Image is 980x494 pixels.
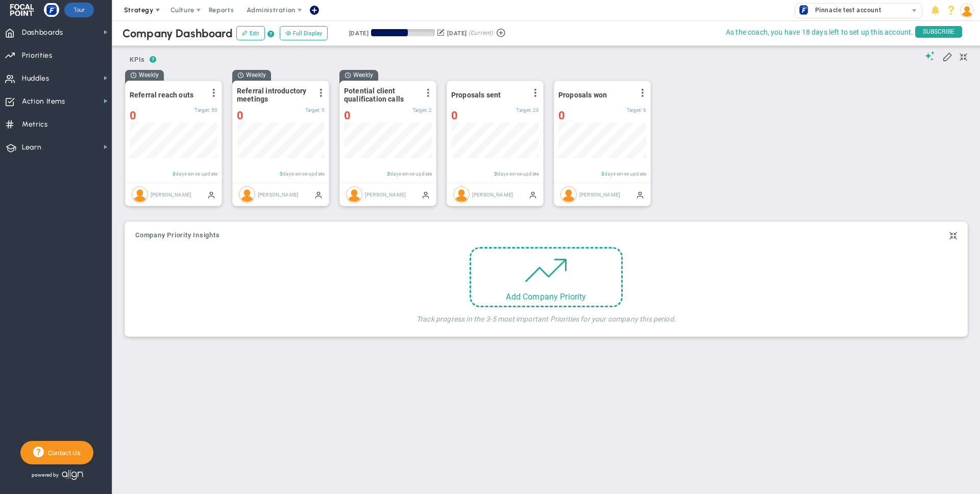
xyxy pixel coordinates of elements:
[237,87,311,103] span: Referral introductory meetings
[349,29,369,38] div: [DATE]
[469,29,493,38] span: (Current)
[390,171,432,177] span: days since update
[280,171,283,177] span: 3
[451,109,458,122] span: 0
[124,6,154,14] span: Strategy
[283,171,325,177] span: days since update
[387,171,390,177] span: 3
[494,171,497,177] span: 3
[173,171,176,177] span: 3
[20,467,126,483] div: Powered by Align
[236,26,265,40] button: Edit
[122,27,233,40] span: Company Dashboard
[22,45,53,66] span: Priorities
[601,171,604,177] span: 3
[344,87,418,103] span: Potential client qualification calls
[22,137,41,158] span: Learn
[516,107,531,113] span: Target:
[211,107,217,113] span: 50
[194,107,210,113] span: Target:
[907,4,922,18] span: select
[22,22,63,43] span: Dashboards
[135,232,220,239] span: Company Priority Insights
[130,109,136,122] span: 0
[346,186,362,203] img: Eugene Terk
[627,107,642,113] span: Target:
[942,51,952,61] span: Edit My KPIs
[797,4,810,16] img: 33468.Company.photo
[726,26,913,39] span: As the coach, you have 18 days left to set up this account.
[22,91,65,112] span: Action Items
[237,109,243,122] span: 0
[322,107,325,113] span: 5
[560,186,577,203] img: Eugene Terk
[130,91,193,99] span: Referral reach outs
[258,192,299,197] span: [PERSON_NAME]
[176,171,217,177] span: days since update
[22,114,48,135] span: Metrics
[604,171,646,177] span: days since update
[579,192,620,197] span: [PERSON_NAME]
[925,51,935,61] span: Suggestions (AI Feature)
[151,192,191,197] span: [PERSON_NAME]
[305,107,321,113] span: Target:
[280,26,328,40] button: Full Display
[529,190,537,199] span: Manually Updated
[558,91,607,99] span: Proposals won
[247,6,295,14] span: Administration
[301,307,791,324] h4: Track progress in the 3-5 most important Priorities for your company this period.
[135,232,220,240] button: Company Priority Insights
[960,4,974,17] img: 87072.Person.photo
[132,186,148,203] img: Eugene Terk
[451,91,501,99] span: Proposals sent
[125,52,150,69] button: KPIs
[314,190,323,199] span: Manually Updated
[239,186,255,203] img: Eugene Terk
[170,6,194,14] span: Culture
[472,192,513,197] span: [PERSON_NAME]
[371,29,435,36] div: Period Progress: 57% Day 52 of 91 with 39 remaining.
[497,171,539,177] span: days since update
[125,52,150,68] span: KPIs
[447,29,467,38] div: [DATE]
[412,107,428,113] span: Target:
[810,4,881,17] span: Pinnacle test account
[533,107,539,113] span: 20
[453,186,470,203] img: Eugene Terk
[207,190,215,199] span: Manually Updated
[643,107,646,113] span: 6
[44,449,81,457] span: Contact Us
[344,109,351,122] span: 0
[22,68,50,89] span: Huddles
[915,26,962,38] span: SUBSCRIBE
[636,190,644,199] span: Manually Updated
[422,190,430,199] span: Manually Updated
[558,109,565,122] span: 0
[429,107,432,113] span: 2
[471,292,621,302] div: Add Company Priority
[365,192,406,197] span: [PERSON_NAME]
